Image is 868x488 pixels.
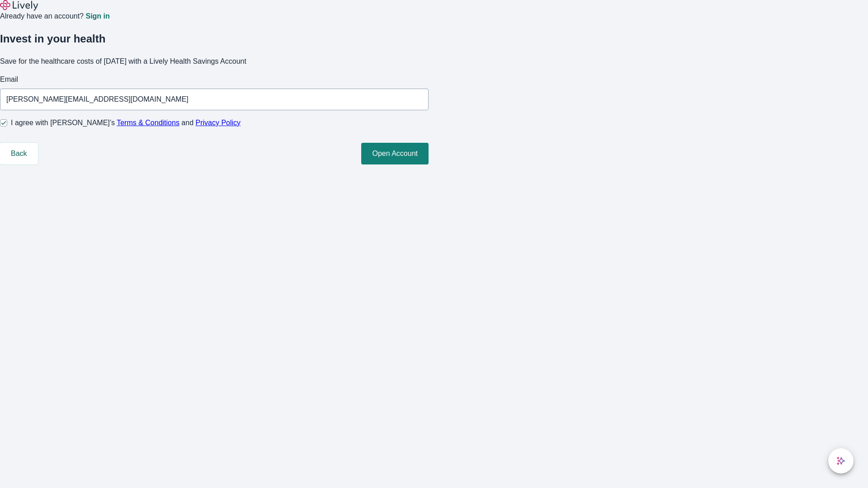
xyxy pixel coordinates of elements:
svg: Lively AI Assistant [836,456,845,465]
a: Sign in [85,13,109,20]
a: Terms & Conditions [117,119,179,127]
button: Open Account [361,143,429,164]
span: I agree with [PERSON_NAME]’s and [11,117,241,128]
button: chat [828,448,854,474]
a: Privacy Policy [196,119,241,127]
